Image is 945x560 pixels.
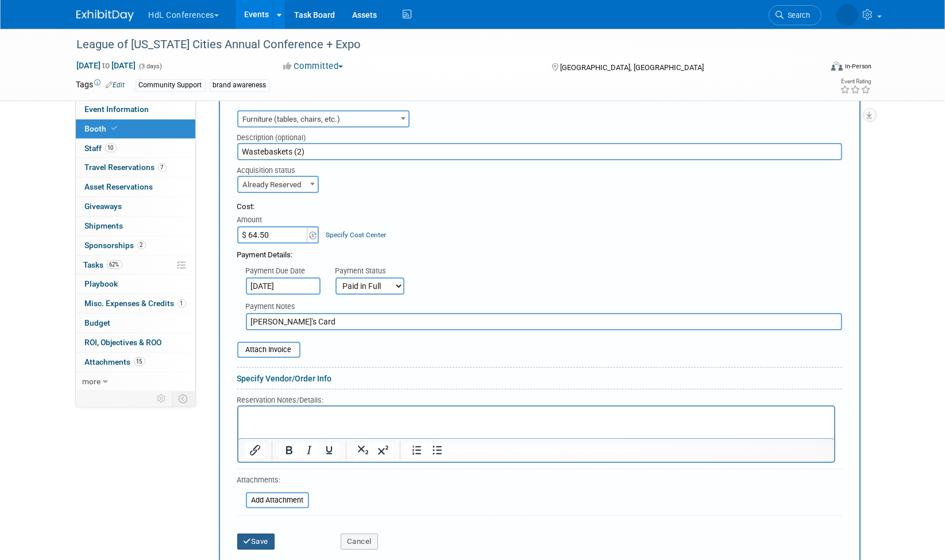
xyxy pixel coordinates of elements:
[105,144,117,152] span: 10
[83,377,101,386] span: more
[76,372,195,391] a: more
[237,244,842,261] div: Payment Details:
[238,111,408,128] span: Furniture (tables, chairs, etc.)
[106,81,125,89] a: Edit
[76,100,195,119] a: Event Information
[101,61,112,70] span: to
[784,11,811,20] span: Search
[560,63,704,72] span: [GEOGRAPHIC_DATA], [GEOGRAPHIC_DATA]
[85,202,122,211] span: Giveaways
[407,442,426,458] button: Numbered list
[238,177,318,193] span: Already Reserved
[152,391,172,406] td: Personalize Event Tab Strip
[246,266,318,277] div: Payment Due Date
[178,299,186,308] span: 1
[373,442,392,458] button: Superscript
[831,61,843,71] img: Format-Inperson.png
[754,60,872,77] div: Event Format
[76,177,195,196] a: Asset Reservations
[836,4,858,26] img: Polly Tracy
[76,256,195,275] a: Tasks62%
[319,442,338,458] button: Underline
[112,125,118,132] i: Booth reservation complete
[76,353,195,372] a: Attachments15
[107,260,122,269] span: 62%
[134,357,145,366] span: 15
[76,119,195,138] a: Booth
[73,34,804,55] div: League of [US_STATE] Cities Annual Conference + Expo
[353,442,372,458] button: Subscript
[76,294,195,313] a: Misc. Expenses & Credits1
[172,391,195,406] td: Toggle Event Tabs
[769,5,821,25] a: Search
[85,124,120,133] span: Booth
[137,241,146,249] span: 2
[341,534,378,550] button: Cancel
[76,79,125,92] td: Tags
[237,475,309,488] div: Attachments:
[238,407,834,438] iframe: Rich Text Area
[85,338,162,347] span: ROI, Objectives & ROO
[326,231,386,239] a: Specify Cost Center
[246,302,842,313] div: Payment Notes
[335,266,412,277] div: Payment Status
[279,60,348,72] button: Committed
[85,299,186,308] span: Misc. Expenses & Credits
[85,221,124,230] span: Shipments
[427,442,446,458] button: Bullet list
[76,60,137,71] span: [DATE] [DATE]
[85,144,117,153] span: Staff
[237,534,275,550] button: Save
[279,442,298,458] button: Bold
[299,442,318,458] button: Italic
[85,279,118,288] span: Playbook
[237,110,410,128] span: Furniture (tables, chairs, etc.)
[85,182,153,191] span: Asset Reservations
[85,357,145,366] span: Attachments
[85,318,111,327] span: Budget
[85,241,146,250] span: Sponsorships
[76,10,134,21] img: ExhibitDay
[85,105,149,114] span: Event Information
[840,79,871,84] div: Event Rating
[76,197,195,216] a: Giveaways
[136,79,206,91] div: Community Support
[844,62,871,71] div: In-Person
[210,79,270,91] div: brand awareness
[237,160,324,176] div: Acquisition status
[76,275,195,293] a: Playbook
[76,333,195,352] a: ROI, Objectives & ROO
[245,442,265,458] button: Insert/edit link
[158,163,167,172] span: 7
[237,374,332,383] a: Specify Vendor/Order Info
[237,176,319,193] span: Already Reserved
[76,158,195,177] a: Travel Reservations7
[84,260,122,269] span: Tasks
[85,163,167,172] span: Travel Reservations
[237,128,842,143] div: Description (optional)
[237,215,321,226] div: Amount
[76,139,195,158] a: Staff10
[237,202,842,213] div: Cost:
[76,236,195,255] a: Sponsorships2
[76,314,195,333] a: Budget
[76,217,195,235] a: Shipments
[237,394,835,405] div: Reservation Notes/Details:
[138,63,163,70] span: (3 days)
